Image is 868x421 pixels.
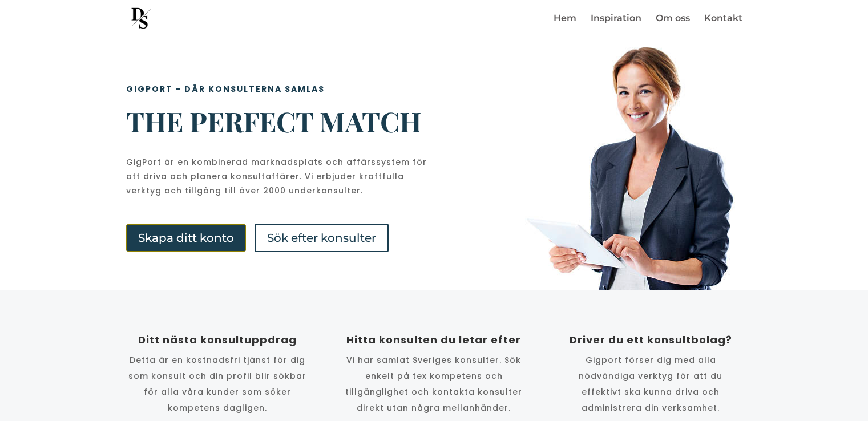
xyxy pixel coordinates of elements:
img: Daniel Snygg AB [128,5,154,31]
a: Om oss [656,14,690,37]
a: Sök efter konsulter [255,224,389,252]
h1: Gigport - där konsulterna samlas [126,82,434,102]
a: Inspiration [591,14,641,37]
span: Ditt nästa konsultuppdrag [138,333,297,347]
span: Detta är en kostnadsfri tjänst för dig som konsult och din profil blir sökbar för alla våra kunde... [128,354,306,414]
a: Hem [554,14,576,37]
span: Hitta konsulten du letar efter [346,333,521,347]
a: Skapa ditt konto [126,224,246,252]
span: GigPort är en kombinerad marknadsplats och affärssystem för att driva och planera konsultaffärer.... [126,156,427,196]
span: Driver du ett konsultbolag? [570,333,732,347]
span: The perfect match [126,102,434,140]
span: Gigport förser dig med alla nödvändiga verktyg för att du effektivt ska kunna driva och administr... [579,354,722,414]
span: Vi har samlat Sveriges konsulter. Sök enkelt på tex kompetens och tillgänglighet och kontakta kon... [345,354,522,414]
a: Kontakt [704,14,742,37]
